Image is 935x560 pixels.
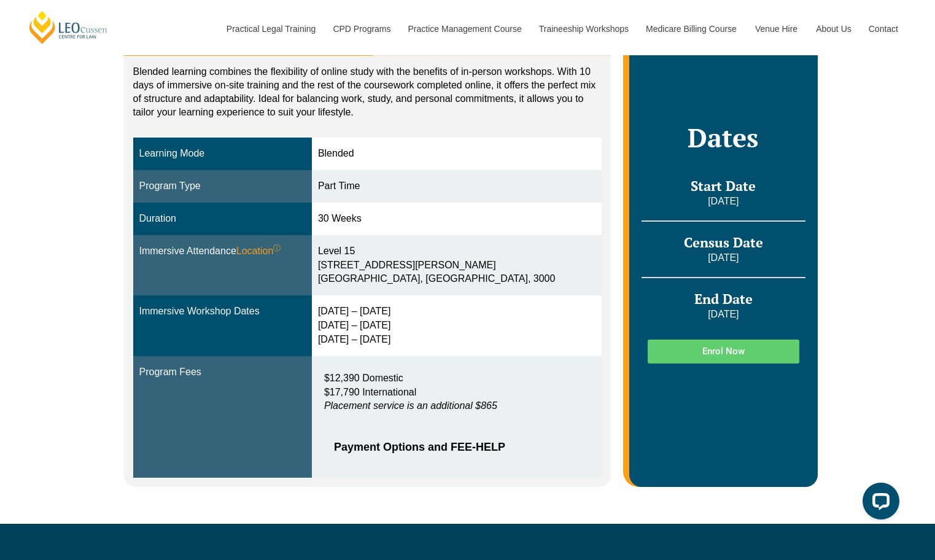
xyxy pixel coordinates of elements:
[236,244,281,259] span: Location
[324,2,398,55] a: CPD Programs
[318,305,596,347] div: [DATE] – [DATE] [DATE] – [DATE] [DATE] – [DATE]
[642,251,805,265] p: [DATE]
[530,2,637,55] a: Traineeship Workshops
[124,17,611,487] div: Tabs. Open items with Enter or Space, close with Escape and navigate using the Arrow keys.
[746,2,807,55] a: Venue Hire
[853,478,904,529] iframe: LiveChat chat widget
[691,177,756,195] span: Start Date
[399,2,530,55] a: Practice Management Course
[648,340,799,364] a: Enrol Now
[684,233,763,251] span: Census Date
[859,2,907,55] a: Contact
[318,244,596,287] div: Level 15 [STREET_ADDRESS][PERSON_NAME] [GEOGRAPHIC_DATA], [GEOGRAPHIC_DATA], 3000
[318,147,596,161] div: Blended
[139,244,306,259] div: Immersive Attendance
[324,400,497,411] em: Placement service is an additional $865
[642,308,805,321] p: [DATE]
[702,347,745,356] span: Enrol Now
[637,2,746,55] a: Medicare Billing Course
[807,2,859,55] a: About Us
[139,212,306,226] div: Duration
[139,147,306,161] div: Learning Mode
[139,365,306,379] div: Program Fees
[273,244,281,252] sup: ⓘ
[318,212,596,226] div: 30 Weeks
[642,195,805,208] p: [DATE]
[133,65,602,119] p: Blended learning combines the flexibility of online study with the benefits of in-person workshop...
[139,305,306,319] div: Immersive Workshop Dates
[217,2,324,55] a: Practical Legal Training
[334,441,567,453] span: Payment Options and FEE-HELP
[324,373,403,383] span: $12,390 Domestic
[28,10,109,45] a: [PERSON_NAME] Centre for Law
[139,179,306,193] div: Program Type
[642,122,805,153] h2: Dates
[694,290,753,308] span: End Date
[318,179,596,193] div: Part Time
[324,387,416,397] span: $17,790 International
